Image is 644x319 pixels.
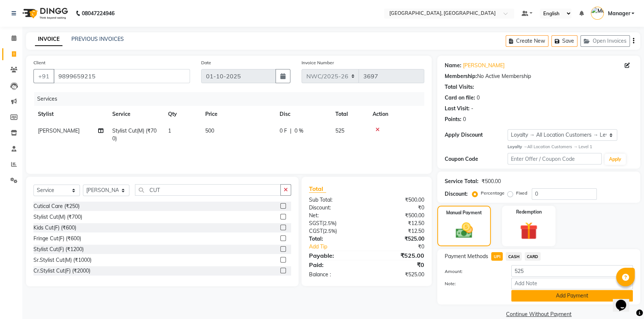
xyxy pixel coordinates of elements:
div: Stylist Cut(F) (₹1200) [33,245,84,253]
div: Net: [303,212,367,219]
span: Total [309,185,326,193]
th: Disc [275,106,331,123]
span: CGST [309,228,323,234]
div: ( ) [303,219,367,227]
div: Card on file: [445,94,475,102]
span: 2.5% [324,220,335,226]
div: Service Total: [445,178,479,185]
button: Create New [506,35,548,47]
iframe: chat widget [613,289,637,312]
th: Action [368,106,424,123]
div: ₹0 [367,260,430,269]
div: ₹525.00 [367,251,430,260]
div: ( ) [303,227,367,235]
div: ₹500.00 [367,196,430,204]
span: Manager [608,10,630,17]
label: Invoice Number [302,59,334,66]
div: Apply Discount [445,131,508,139]
div: All Location Customers → Level 1 [508,144,633,150]
div: 0 [477,94,480,102]
th: Stylist [33,106,108,123]
div: Stylist Cut(M) (₹700) [33,213,82,221]
div: Paid: [303,260,367,269]
span: 0 F [280,127,287,135]
div: Fringe Cut(F) (₹600) [33,235,81,242]
div: Total Visits: [445,83,474,91]
span: CASH [506,252,522,261]
label: Note: [439,280,506,287]
button: Save [551,35,577,47]
a: PREVIOUS INVOICES [71,36,124,42]
th: Total [331,106,368,123]
span: Stylist Cut(M) (₹700) [112,127,157,142]
span: 2.5% [324,228,335,234]
div: ₹0 [367,204,430,212]
th: Price [201,106,275,123]
span: 0 % [294,127,303,135]
span: UPI [491,252,503,261]
div: No Active Membership [445,72,633,80]
div: Services [34,92,430,106]
a: Continue Without Payment [439,310,639,318]
label: Amount: [439,268,506,275]
div: Total: [303,235,367,243]
button: Apply [605,154,626,165]
div: Balance : [303,271,367,279]
div: Discount: [303,204,367,212]
div: Discount: [445,190,468,198]
div: ₹525.00 [367,235,430,243]
span: | [290,127,292,135]
th: Service [108,106,164,123]
div: ₹0 [377,243,430,251]
img: _cash.svg [450,221,478,240]
input: Amount [511,265,633,277]
div: Sub Total: [303,196,367,204]
div: ₹500.00 [482,178,501,185]
div: Membership: [445,72,477,80]
button: +91 [33,69,54,83]
div: Payable: [303,251,367,260]
span: CARD [525,252,541,261]
label: Manual Payment [446,209,482,216]
div: Name: [445,62,461,69]
div: Points: [445,115,461,123]
div: - [471,105,473,113]
input: Add Note [511,278,633,289]
a: Add Tip [303,243,377,251]
b: 08047224946 [82,3,115,24]
div: ₹500.00 [367,212,430,219]
span: 525 [335,127,344,134]
label: Percentage [481,190,505,196]
div: Coupon Code [445,155,508,163]
img: logo [19,3,70,24]
input: Search or Scan [135,184,281,196]
label: Redemption [516,209,542,215]
div: Cutical Care (₹250) [33,202,80,210]
span: 500 [205,127,214,134]
div: 0 [463,115,466,123]
label: Fixed [516,190,527,196]
div: ₹12.50 [367,227,430,235]
a: INVOICE [35,33,62,46]
span: 1 [168,127,171,134]
label: Client [33,59,45,66]
button: Add Payment [511,290,633,302]
span: SGST [309,220,322,227]
strong: Loyalty → [508,144,527,149]
span: [PERSON_NAME] [38,127,80,134]
div: Kids Cut(F) (₹600) [33,224,76,232]
div: Sr.Stylist Cut(M) (₹1000) [33,256,91,264]
input: Search by Name/Mobile/Email/Code [54,69,190,83]
div: Cr.Stylist Cut(F) (₹2000) [33,267,90,275]
label: Date [201,59,211,66]
span: Payment Methods [445,253,488,260]
input: Enter Offer / Coupon Code [508,153,602,165]
div: ₹525.00 [367,271,430,279]
img: Manager [591,7,604,20]
button: Open Invoices [580,35,630,47]
th: Qty [164,106,201,123]
a: [PERSON_NAME] [463,62,505,69]
div: ₹12.50 [367,219,430,227]
img: _gift.svg [514,220,543,242]
div: Last Visit: [445,105,470,113]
